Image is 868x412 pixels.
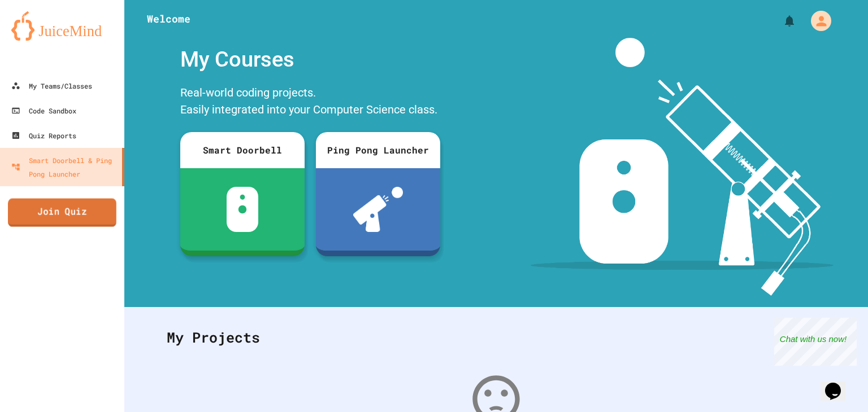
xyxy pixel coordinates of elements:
[180,132,305,168] div: Smart Doorbell
[774,318,857,366] iframe: chat widget
[11,104,76,117] div: Code Sandbox
[821,367,857,401] iframe: chat widget
[531,38,834,296] img: banner-image-my-projects.png
[762,11,799,30] div: My Notifications
[316,132,440,168] div: Ping Pong Launcher
[353,187,403,232] img: ppl-with-ball.png
[11,79,92,93] div: My Teams/Classes
[175,38,446,81] div: My Courses
[175,81,446,124] div: Real-world coding projects. Easily integrated into your Computer Science class.
[227,187,259,232] img: sdb-white.svg
[799,8,834,34] div: My Account
[155,315,837,360] div: My Projects
[11,129,76,142] div: Quiz Reports
[8,199,116,227] a: Join Quiz
[11,154,118,181] div: Smart Doorbell & Ping Pong Launcher
[11,11,113,41] img: logo-orange.svg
